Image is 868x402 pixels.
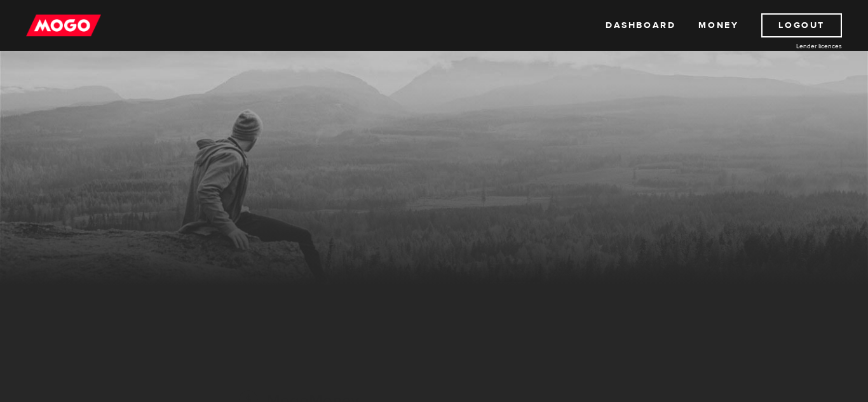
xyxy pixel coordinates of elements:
[26,13,101,37] img: mogo_logo-11ee424be714fa7cbb0f0f49df9e16ec.png
[606,13,675,37] a: Dashboard
[489,264,541,282] a: View
[747,41,842,51] a: Lender licences
[698,13,738,37] a: Money
[37,147,831,173] h1: MogoMoney
[761,13,842,37] a: Logout
[56,262,296,279] h3: Previous loan agreements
